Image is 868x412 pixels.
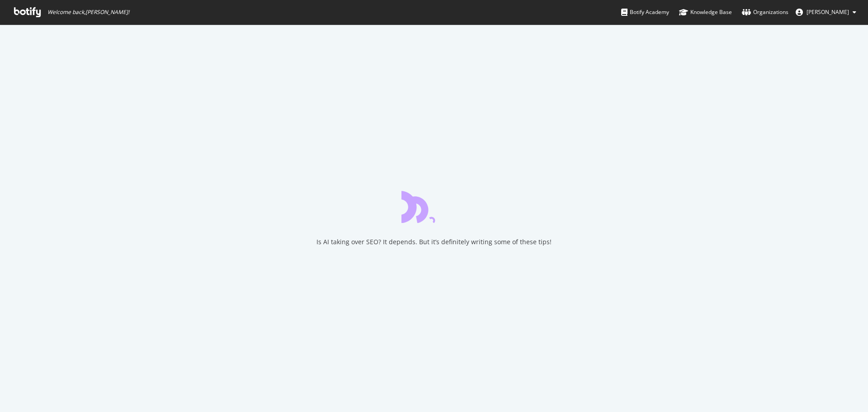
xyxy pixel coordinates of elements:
[621,8,669,17] div: Botify Academy
[679,8,732,17] div: Knowledge Base
[742,8,788,17] div: Organizations
[807,8,849,16] span: Lucie Jozwiak
[788,5,863,19] button: [PERSON_NAME]
[316,237,552,246] div: Is AI taking over SEO? It depends. But it’s definitely writing some of these tips!
[47,9,129,16] span: Welcome back, [PERSON_NAME] !
[401,190,467,223] div: animation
